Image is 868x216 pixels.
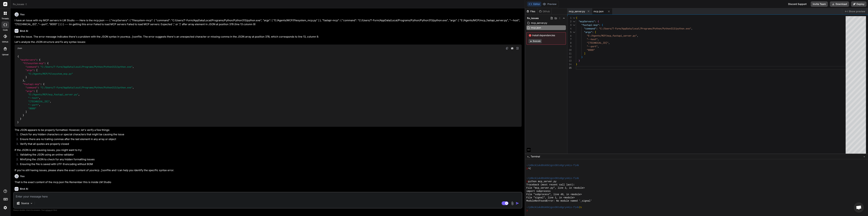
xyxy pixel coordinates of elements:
span: "8000" [28,107,36,110]
code: mcp.json [95,169,107,172]
span: , [637,34,638,37]
span: "--port" [28,103,39,106]
img: settings [2,205,8,211]
li: Check for any hidden characters or special characters that might be causing the issue [17,133,522,137]
span: } [581,56,583,59]
span: "fastapi-mcp" [23,83,40,86]
span: } [579,59,580,62]
span: : [596,27,598,30]
span: python mcp_server.py [528,180,556,183]
div: Discord Support [786,1,809,7]
p: Let's analyze the JSON structure and fix any syntax issues: [15,40,522,44]
span: Install dependencies [529,34,564,37]
div: Click to collapse the range. [572,20,576,23]
span: , [39,97,40,100]
button: − [863,154,866,159]
label: code [3,29,8,31]
span: { [17,55,19,58]
button: Deploy [851,1,866,7]
span: : [34,69,35,72]
span: "command" [25,65,38,68]
span: ] [584,52,585,55]
span: File "mcp_server.py", line 2, in <module> [526,186,585,190]
span: , [24,79,25,82]
div: 12 [567,55,571,59]
span: "mcpServers" [20,58,36,61]
span: "[TECHNICAL_ID]" [587,41,608,44]
span: , [78,93,80,96]
code: mcp.json [126,35,138,38]
button: Preview [541,2,558,6]
span: "filesystem-mcp" [23,62,44,65]
div: 15 [567,66,571,70]
span: , [691,27,693,30]
img: icon [516,202,519,205]
div: 4 [567,27,571,30]
span: Terminal [531,155,540,158]
h6: You [20,13,25,16]
li: Ensuring the file is saved with UTF-8 encoding without BOM [17,162,522,167]
span: fix_issues [527,16,539,20]
img: copy [506,47,508,50]
span: : [40,83,42,86]
div: Files [525,10,537,13]
div: 6 [567,34,571,38]
span: ^C [528,167,531,170]
span: "E:/Agents/MCP/filesystem_mcp.py" [28,72,73,75]
img: Open in Browser [516,47,519,50]
span: mcp.json [594,10,604,13]
span: { [602,23,603,27]
span: fix_issues [13,3,27,6]
span: : [599,23,600,27]
button: Invite Team [811,1,828,7]
div: Open chat [854,202,864,213]
span: ModuleNotFoundError: No module named '_signal' [526,199,592,203]
div: 13 [567,59,571,63]
button: Editor [527,2,541,6]
span: "C:/Users/T-Furm/AppData/Local/Programs/Python/Python313/python.exe" [40,86,133,89]
label: GitHub [2,40,8,43]
span: , [598,38,599,41]
span: "C:/Users/T-Furm/AppData/Local/Programs/Python/Python313/python.exe" [40,65,133,68]
div: 8 [567,41,571,45]
span: , [50,100,51,103]
p: The JSON appears to be properly formatted. However, let's verify a few things: [15,128,522,132]
li: Validating the JSON using an online validator [17,153,522,158]
span: [ [36,90,38,93]
button: Execute [529,39,542,43]
button: Download [830,1,849,7]
p: I have an issue with my MCP servers in LM Studio --- Here is the mcp.json --- { "mcpServers": { "... [15,19,522,26]
div: 11 [567,52,571,55]
img: Pick Models [30,202,33,205]
p: That is the exact content of the mcp.json file Remember this is inside LM Studio [15,180,522,184]
p: I see the issue. The error message indicates there's a problem with the JSON syntax in your file.... [15,35,522,39]
label: threads [2,17,9,20]
span: , [133,65,134,68]
p: Always double-check its answers. Your in Bind [13,209,522,212]
img: attachment [510,201,514,205]
span: { [39,58,40,61]
span: >_ [527,155,530,158]
span: } [23,79,24,82]
span: ] [25,76,27,79]
div: 10 [567,48,571,52]
p: Source [21,202,29,205]
span: "command" [584,27,596,30]
span: − [863,155,865,158]
div: 9 [567,45,571,48]
span: , [598,45,599,48]
span: hon313/python.exe" [667,27,691,30]
span: ~/y0kcklukd0sk6k1gcn36to6gry44is-fi4k [526,206,579,209]
span: [ [36,69,38,72]
div: Click to collapse the range. [572,30,576,34]
span: ] [25,110,27,113]
div: 7 [567,38,571,41]
span: : [44,62,46,65]
span: "args" [25,69,34,72]
p: If the JSON is still causing issues, you might want to try: [15,148,522,152]
h6: Bind AI [20,29,28,33]
span: privacy [45,209,52,211]
span: Json [17,47,22,50]
span: { [598,20,599,23]
span: ❯ [526,167,528,170]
